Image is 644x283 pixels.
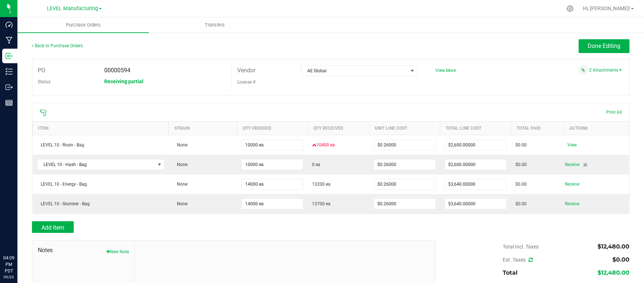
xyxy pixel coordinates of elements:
span: Attach a document [578,65,588,75]
th: Unit Line Cost [369,121,440,135]
span: Receiving partial [104,78,143,84]
span: Receive [565,160,579,169]
span: Receive [565,199,579,208]
span: $0.00 [612,256,629,263]
span: Print All [606,110,622,115]
span: Transfers [195,22,235,28]
inline-svg: Outbound [5,84,13,91]
th: Qty Ordered [237,121,308,135]
input: $0.00000 [445,179,506,189]
td: $0.00 [511,194,564,214]
button: Add Item [32,221,74,233]
span: Est. Taxes [503,257,533,263]
span: LEVEL 10 - Hash - Bag [37,159,155,170]
span: None [173,201,187,206]
span: Hi, [PERSON_NAME]! [583,5,630,11]
span: Notes [38,246,129,255]
span: LEVEL Manufacturing [47,5,98,12]
label: Vendor [237,65,255,76]
th: Actions [564,121,629,135]
span: 00000594 [104,67,130,74]
a: Back to Purchase Orders [32,43,83,48]
td: $0.00 [511,174,564,194]
span: $12,480.00 [598,269,629,276]
span: Done Editing [588,43,620,49]
inline-svg: Inventory [5,68,13,75]
th: Qty Received [308,121,369,135]
inline-svg: Dashboard [5,21,13,28]
span: None [173,162,187,167]
input: $0.00000 [445,140,506,150]
input: $0.00000 [445,159,506,170]
span: Purchase Orders [56,22,110,28]
div: LEVEL 10 - Slumber - Bag [37,201,165,207]
th: Total Paid [511,121,564,135]
span: None [173,142,187,147]
span: 13200 ea [312,181,331,187]
span: 10400 ea [312,142,335,148]
th: Item [33,121,169,135]
span: Add Item [41,224,64,231]
a: Transfers [149,17,280,33]
span: NO DATA FOUND [37,159,165,170]
input: 0 ea [242,140,303,150]
a: Purchase Orders [17,17,149,33]
span: AE Global [301,66,408,76]
span: 0 ea [312,161,320,168]
span: Total Incl. Taxes [503,244,539,250]
div: LEVEL 10 - Energy - Bag [37,181,165,187]
label: PO [38,65,45,76]
td: $0.00 [511,135,564,155]
label: License # [237,77,255,88]
span: Receive [565,180,579,189]
p: 04:09 PM PDT [3,255,14,274]
input: 0 ea [242,179,303,189]
inline-svg: Reports [5,99,13,106]
th: Total Line Cost [440,121,511,135]
input: $0.00000 [374,199,436,209]
input: $0.00000 [374,140,436,150]
th: Strain [169,121,237,135]
a: View More [436,68,456,73]
inline-svg: Manufacturing [5,37,13,44]
a: 2 Attachments [589,68,622,73]
span: Total [503,269,518,276]
span: Scan packages to receive [40,109,47,117]
span: 13700 ea [312,201,331,207]
div: Manage settings [566,5,575,12]
span: View [565,141,579,149]
label: Status [38,76,50,87]
p: 09/23 [3,274,14,280]
iframe: Resource center unread badge [21,224,30,233]
button: New Note [106,248,129,255]
inline-svg: Inbound [5,52,13,60]
span: $12,480.00 [598,243,629,250]
input: $0.00000 [445,199,506,209]
iframe: Resource center [7,225,29,247]
span: None [173,182,187,187]
input: $0.00000 [374,179,436,189]
td: $0.00 [511,155,564,174]
input: 0 ea [242,159,303,170]
input: 0 ea [242,199,303,209]
button: Done Editing [579,39,629,53]
input: $0.00000 [374,159,436,170]
div: LEVEL 10 - Rosin - Bag [37,142,165,148]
